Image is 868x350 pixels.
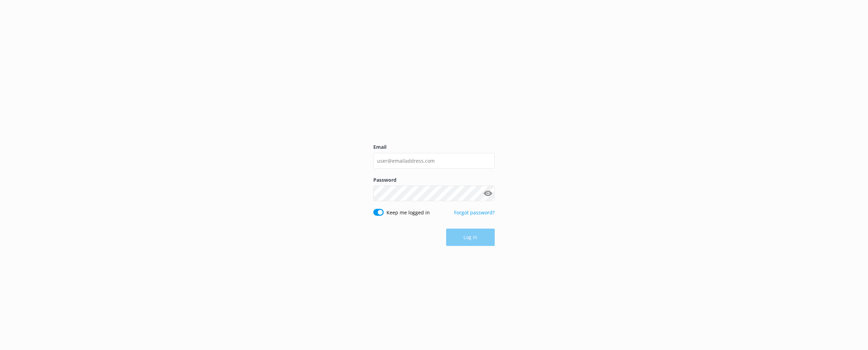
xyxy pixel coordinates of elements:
input: user@emailaddress.com [373,153,495,169]
label: Keep me logged in [386,209,430,216]
label: Email [373,143,495,151]
label: Password [373,176,495,184]
a: Forgot password? [454,209,495,216]
button: Show password [481,187,495,200]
